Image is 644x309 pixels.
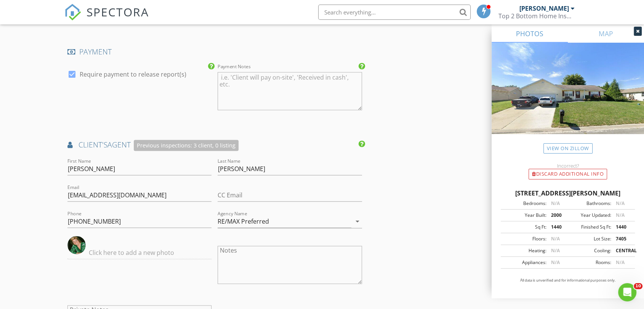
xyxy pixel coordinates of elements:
[568,224,611,231] div: Finished Sq Ft:
[503,259,546,266] div: Appliances:
[568,247,611,254] div: Cooling:
[64,10,149,26] a: SPECTORA
[611,247,633,254] div: CENTRAL
[568,24,644,43] a: MAP
[551,200,559,207] span: N/A
[492,163,644,169] div: Incorrect?
[546,212,568,219] div: 2000
[568,235,611,242] div: Lot Size:
[67,140,362,151] h4: AGENT
[519,5,569,12] div: [PERSON_NAME]
[615,259,624,266] span: N/A
[615,200,624,207] span: N/A
[568,212,611,219] div: Year Updated:
[64,4,81,21] img: The Best Home Inspection Software - Spectora
[503,224,546,231] div: Sq Ft:
[551,235,559,242] span: N/A
[611,224,633,231] div: 1440
[67,247,211,259] input: Click here to add a new photo
[87,4,149,20] span: SPECTORA
[611,235,633,242] div: 7405
[67,47,362,57] h4: PAYMENT
[615,212,624,218] span: N/A
[67,236,86,254] img: jpeg
[80,70,186,78] label: Require payment to release report(s)
[503,235,546,242] div: Floors:
[134,140,239,151] div: Previous inspections: 3 client, 0 listing
[546,224,568,231] div: 1440
[501,278,635,283] p: All data is unverified and for informational purposes only.
[353,217,362,226] i: arrow_drop_down
[498,12,575,20] div: Top 2 Bottom Home Inspections
[503,247,546,254] div: Heating:
[501,189,635,198] div: [STREET_ADDRESS][PERSON_NAME]
[568,200,611,207] div: Bathrooms:
[618,283,636,301] iframe: Intercom live chat
[503,200,546,207] div: Bedrooms:
[568,259,611,266] div: Rooms:
[529,169,607,179] div: Discard Additional info
[218,246,362,284] textarea: Notes
[551,259,559,266] span: N/A
[492,43,644,152] img: streetview
[634,283,642,289] span: 10
[543,143,593,154] a: View on Zillow
[318,5,471,20] input: Search everything...
[551,247,559,254] span: N/A
[78,139,107,150] span: client's
[503,212,546,219] div: Year Built:
[492,24,568,43] a: PHOTOS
